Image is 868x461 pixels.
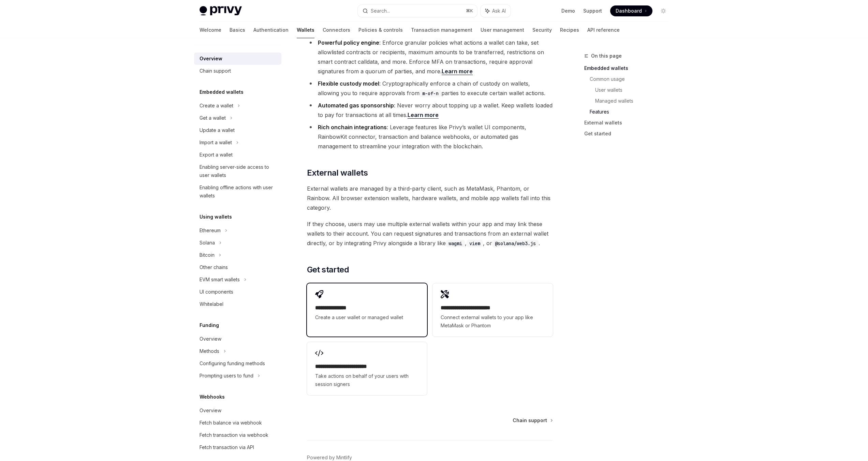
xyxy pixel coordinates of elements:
[481,5,511,17] button: Ask AI
[200,126,235,134] div: Update a wallet
[584,128,674,139] a: Get started
[194,65,281,77] a: Chain support
[441,313,544,330] span: Connect external wallets to your app like MetaMask or Phantom
[200,151,233,159] div: Export a wallet
[200,251,215,259] div: Bitcoin
[318,124,387,131] strong: Rich onchain integrations
[307,101,553,120] li: : Never worry about topping up a wallet. Keep wallets loaded to pay for transactions at all times.
[584,63,674,74] a: Embedded wallets
[200,393,225,401] h5: Webhooks
[194,404,281,417] a: Overview
[591,52,622,60] span: On this page
[200,406,221,415] div: Overview
[194,124,281,136] a: Update a wallet
[194,286,281,298] a: UI components
[194,298,281,310] a: Whitelabel
[200,347,219,355] div: Methods
[200,6,242,16] img: light logo
[307,79,553,98] li: : Cryptographically enforce a chain of custody on wallets, allowing you to require approvals from...
[318,39,379,46] strong: Powerful policy engine
[587,22,620,38] a: API reference
[253,22,289,38] a: Authentication
[200,300,223,308] div: Whitelabel
[584,117,674,128] a: External wallets
[411,22,472,38] a: Transaction management
[492,8,506,14] span: Ask AI
[358,22,403,38] a: Policies & controls
[200,359,265,368] div: Configuring funding methods
[446,240,465,247] code: wagmi
[466,8,473,14] span: ⌘ K
[200,443,254,451] div: Fetch transaction via API
[200,114,226,122] div: Get a wallet
[323,22,350,38] a: Connectors
[230,22,245,38] a: Basics
[200,321,219,329] h5: Funding
[200,22,221,38] a: Welcome
[371,7,390,15] div: Search...
[200,335,221,343] div: Overview
[194,417,281,429] a: Fetch balance via webhook
[658,5,669,16] button: Toggle dark mode
[200,55,222,63] div: Overview
[194,357,281,370] a: Configuring funding methods
[200,67,231,75] div: Chain support
[194,429,281,441] a: Fetch transaction via webhook
[194,261,281,273] a: Other chains
[297,22,314,38] a: Wallets
[595,95,674,106] a: Managed wallets
[200,431,268,439] div: Fetch transaction via webhook
[513,417,547,424] span: Chain support
[200,276,240,284] div: EVM smart wallets
[532,22,552,38] a: Security
[561,8,575,14] a: Demo
[610,5,652,16] a: Dashboard
[200,419,262,427] div: Fetch balance via webhook
[315,372,419,388] span: Take actions on behalf of your users with session signers
[200,288,233,296] div: UI components
[318,80,379,87] strong: Flexible custody model
[307,219,553,248] span: If they choose, users may use multiple external wallets within your app and may link these wallet...
[583,8,602,14] a: Support
[200,138,232,147] div: Import a wallet
[200,163,277,179] div: Enabling server-side access to user wallets
[194,149,281,161] a: Export a wallet
[307,167,368,178] span: External wallets
[481,22,524,38] a: User management
[307,264,349,275] span: Get started
[595,85,674,95] a: User wallets
[200,239,215,247] div: Solana
[200,226,221,235] div: Ethereum
[307,122,553,151] li: : Leverage features like Privy’s wallet UI components, RainbowKit connector, transaction and bala...
[420,90,441,97] code: m-of-n
[467,240,483,247] code: viem
[194,333,281,345] a: Overview
[307,38,553,76] li: : Enforce granular policies what actions a wallet can take, set allowlisted contracts or recipien...
[200,263,228,271] div: Other chains
[194,181,281,202] a: Enabling offline actions with user wallets
[560,22,579,38] a: Recipes
[318,102,394,109] strong: Automated gas sponsorship
[513,417,552,424] a: Chain support
[315,313,419,322] span: Create a user wallet or managed wallet
[358,5,477,17] button: Search...⌘K
[442,68,473,75] a: Learn more
[200,372,253,380] div: Prompting users to fund
[307,454,352,461] a: Powered by Mintlify
[194,441,281,453] a: Fetch transaction via API
[200,183,277,200] div: Enabling offline actions with user wallets
[200,88,244,96] h5: Embedded wallets
[200,102,233,110] div: Create a wallet
[590,106,674,117] a: Features
[307,184,553,212] span: External wallets are managed by a third-party client, such as MetaMask, Phantom, or Rainbow. All ...
[408,111,439,119] a: Learn more
[616,8,642,14] span: Dashboard
[590,74,674,85] a: Common usage
[492,240,539,247] code: @solana/web3.js
[200,213,232,221] h5: Using wallets
[194,161,281,181] a: Enabling server-side access to user wallets
[194,53,281,65] a: Overview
